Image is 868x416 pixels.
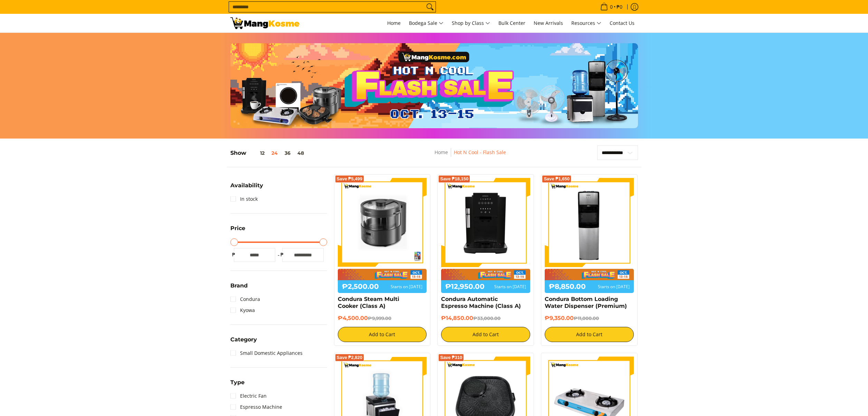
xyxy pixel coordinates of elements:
[385,148,556,164] nav: Breadcrumbs
[281,150,294,156] button: 36
[568,14,605,32] a: Resources
[306,14,638,32] nav: Main Menu
[441,178,530,267] img: Condura Automatic Espresso Machine (Class A)
[230,283,248,294] summary: Open
[279,251,286,258] span: ₱
[338,327,427,342] button: Add to Cart
[337,177,363,181] span: Save ₱5,499
[406,14,447,32] a: Bodega Sale
[368,315,391,321] del: ₱9,999.00
[230,226,245,231] span: Price
[230,305,255,316] a: Kyowa
[230,294,260,305] a: Condura
[338,178,427,267] img: Condura Steam Multi Cooker (Class A)
[545,327,634,342] button: Add to Cart
[441,296,521,309] a: Condura Automatic Espresso Machine (Class A)
[230,337,257,342] span: Category
[598,3,624,11] span: •
[230,380,245,385] span: Type
[441,327,530,342] button: Add to Cart
[448,14,494,32] a: Shop by Class
[338,315,427,322] h6: ₱4,500.00
[230,17,299,29] img: DEALS GALORE: END OF MONTH MEGA BRAND FLASH SALE: CARRIER l Mang Kosme
[441,315,530,322] h6: ₱14,850.00
[545,296,627,309] a: Condura Bottom Loading Water Dispenser (Premium)
[230,283,248,289] span: Brand
[530,14,566,32] a: New Arrivals
[387,20,401,26] span: Home
[440,356,462,360] span: Save ₱310
[425,2,436,12] button: Search
[338,296,399,309] a: Condura Steam Multi Cooker (Class A)
[268,150,281,156] button: 24
[230,401,282,413] a: Espresso Machine
[230,348,303,359] a: Small Domestic Appliances
[609,4,614,9] span: 0
[230,251,237,258] span: ₱
[495,14,529,32] a: Bulk Center
[230,150,307,157] h5: Show
[545,315,634,322] h6: ₱9,350.00
[246,150,268,156] button: 12
[534,20,563,26] span: New Arrivals
[294,150,307,156] button: 48
[545,178,634,267] img: Condura Bottom Loading Water Dispenser (Premium)
[435,149,448,155] a: Home
[454,149,506,155] a: Hot N Cool - Flash Sale
[337,356,363,360] span: Save ₱2,820
[230,183,263,188] span: Availability
[473,315,500,321] del: ₱33,000.00
[230,183,263,193] summary: Open
[230,193,258,205] a: In stock
[230,390,267,401] a: Electric Fan
[574,315,599,321] del: ₱11,000.00
[230,337,257,348] summary: Open
[544,177,570,181] span: Save ₱1,650
[452,19,490,28] span: Shop by Class
[616,4,623,9] span: ₱0
[230,380,245,390] summary: Open
[384,14,404,32] a: Home
[498,20,525,26] span: Bulk Center
[440,177,468,181] span: Save ₱18,150
[409,19,443,28] span: Bodega Sale
[610,20,635,26] span: Contact Us
[230,226,245,236] summary: Open
[606,14,638,32] a: Contact Us
[571,19,601,28] span: Resources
